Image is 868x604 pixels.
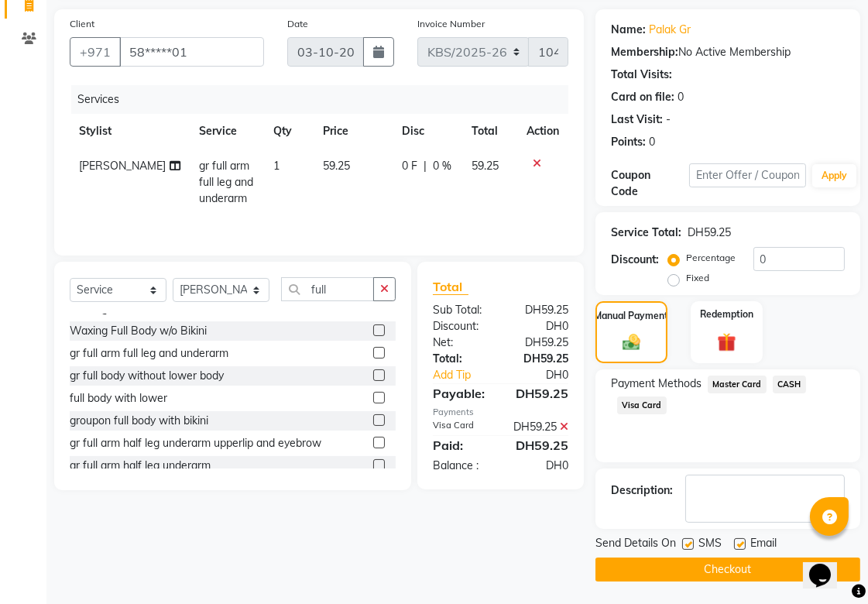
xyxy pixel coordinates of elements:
[514,367,580,383] div: DH0
[617,396,667,414] span: Visa Card
[501,458,581,474] div: DH0
[70,435,321,451] div: gr full arm half leg underarm upperlip and eyebrow
[712,331,743,354] img: _gift.svg
[649,22,691,38] a: Palak Gr
[421,419,501,435] div: Visa Card
[686,251,736,265] label: Percentage
[803,542,853,589] iframe: chat widget
[421,436,501,455] div: Paid:
[611,167,689,200] div: Coupon Code
[421,335,501,351] div: Net:
[501,318,581,335] div: DH0
[611,89,674,105] div: Card on file:
[611,225,681,241] div: Service Total:
[70,458,211,474] div: gr full arm half leg underarm
[421,384,501,403] div: Payable:
[501,351,581,367] div: DH59.25
[666,112,671,128] div: -
[501,335,581,351] div: DH59.25
[595,309,669,323] label: Manual Payment
[501,384,581,403] div: DH59.25
[678,89,684,105] div: 0
[402,158,417,174] span: 0 F
[611,482,673,499] div: Description:
[417,17,485,31] label: Invoice Number
[281,277,374,301] input: Search or Scan
[70,368,224,384] div: gr full body without lower body
[323,159,350,173] span: 59.25
[773,376,806,393] span: CASH
[611,112,663,128] div: Last Visit:
[421,367,514,383] a: Add Tip
[190,114,264,149] th: Service
[689,163,806,187] input: Enter Offer / Coupon Code
[611,252,659,268] div: Discount:
[274,159,280,173] span: 1
[611,376,702,392] span: Payment Methods
[501,302,581,318] div: DH59.25
[595,535,676,554] span: Send Details On
[501,419,581,435] div: DH59.25
[611,44,845,60] div: No Active Membership
[433,406,568,419] div: Payments
[70,323,207,339] div: Waxing Full Body w/o Bikini
[70,413,208,429] div: groupon full body with bikini
[617,332,646,352] img: _cash.svg
[421,351,501,367] div: Total:
[611,134,646,150] div: Points:
[70,390,167,407] div: full body with lower
[688,225,731,241] div: DH59.25
[686,271,709,285] label: Fixed
[595,558,860,582] button: Checkout
[421,318,501,335] div: Discount:
[611,22,646,38] div: Name:
[698,535,722,554] span: SMS
[708,376,767,393] span: Master Card
[70,37,121,67] button: +971
[287,17,308,31] label: Date
[812,164,856,187] button: Apply
[501,436,581,455] div: DH59.25
[70,114,190,149] th: Stylist
[433,158,451,174] span: 0 %
[462,114,517,149] th: Total
[314,114,393,149] th: Price
[649,134,655,150] div: 0
[472,159,499,173] span: 59.25
[265,114,314,149] th: Qty
[119,37,264,67] input: Search by Name/Mobile/Email/Code
[393,114,462,149] th: Disc
[199,159,253,205] span: gr full arm full leg and underarm
[611,44,678,60] div: Membership:
[70,17,94,31] label: Client
[433,279,468,295] span: Total
[517,114,568,149] th: Action
[79,159,166,173] span: [PERSON_NAME]
[421,458,501,474] div: Balance :
[71,85,580,114] div: Services
[700,307,753,321] label: Redemption
[611,67,672,83] div: Total Visits:
[70,345,228,362] div: gr full arm full leg and underarm
[424,158,427,174] span: |
[750,535,777,554] span: Email
[421,302,501,318] div: Sub Total:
